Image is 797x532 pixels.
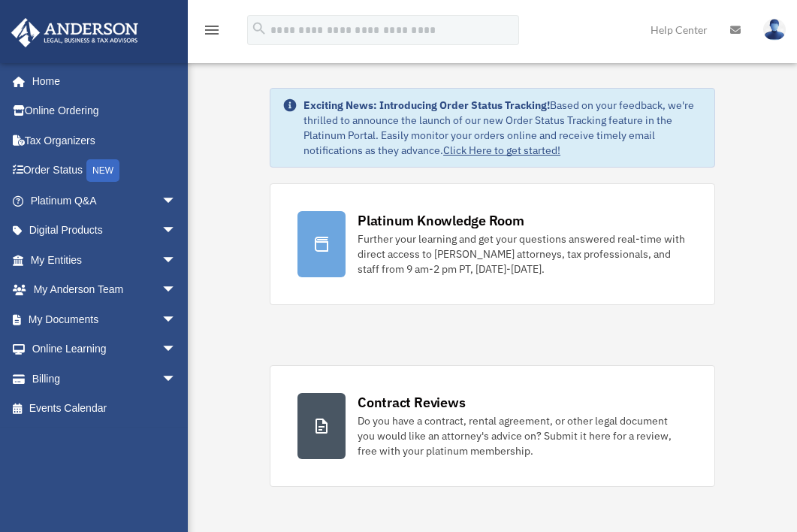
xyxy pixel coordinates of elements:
i: search [251,20,267,37]
span: arrow_drop_down [162,334,192,365]
a: Digital Productsarrow_drop_down [11,216,199,246]
span: arrow_drop_down [162,275,192,306]
a: Online Ordering [11,96,199,126]
a: Billingarrow_drop_down [11,364,199,394]
div: NEW [86,159,119,182]
a: Home [11,66,192,96]
img: User Pic [763,19,786,41]
a: Events Calendar [11,394,199,424]
a: Platinum Q&Aarrow_drop_down [11,186,199,216]
a: Contract Reviews Do you have a contract, rental agreement, or other legal document you would like... [270,365,715,487]
a: My Anderson Teamarrow_drop_down [11,275,199,305]
img: Anderson Advisors Platinum Portal [7,18,143,47]
strong: Exciting News: Introducing Order Status Tracking! [303,98,550,112]
div: Based on your feedback, we're thrilled to announce the launch of our new Order Status Tracking fe... [303,98,702,158]
span: arrow_drop_down [162,186,192,216]
a: Platinum Knowledge Room Further your learning and get your questions answered real-time with dire... [270,183,715,305]
span: arrow_drop_down [162,364,192,394]
a: Online Learningarrow_drop_down [11,334,199,364]
div: Further your learning and get your questions answered real-time with direct access to [PERSON_NAM... [358,231,687,277]
a: Order StatusNEW [11,156,199,186]
div: Contract Reviews [358,393,465,412]
a: Click Here to get started! [443,144,560,157]
i: menu [203,21,221,39]
a: My Documentsarrow_drop_down [11,304,199,334]
span: arrow_drop_down [162,216,192,246]
span: arrow_drop_down [162,245,192,276]
a: Tax Organizers [11,125,199,156]
div: Do you have a contract, rental agreement, or other legal document you would like an attorney's ad... [358,413,687,458]
a: menu [203,26,221,39]
div: Platinum Knowledge Room [358,211,524,230]
span: arrow_drop_down [162,304,192,335]
a: My Entitiesarrow_drop_down [11,245,199,275]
